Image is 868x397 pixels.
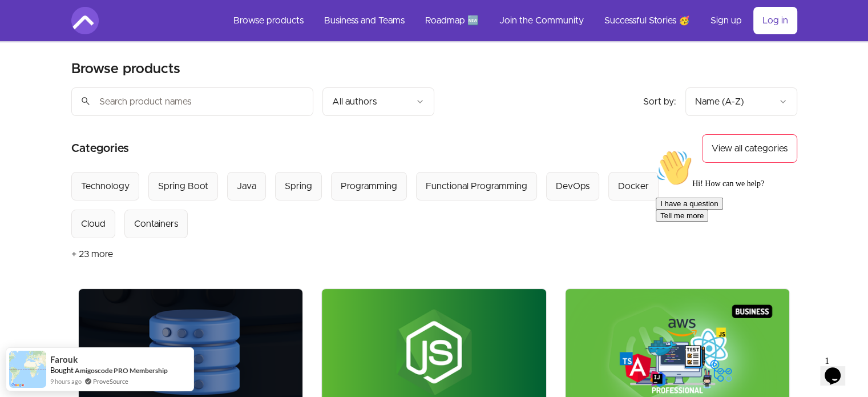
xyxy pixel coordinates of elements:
[224,7,797,34] nav: Main
[93,376,128,386] a: ProveSource
[556,179,590,193] div: DevOps
[158,179,208,193] div: Spring Boot
[341,179,397,193] div: Programming
[5,53,72,65] button: I have a question
[618,179,649,193] div: Docker
[315,7,414,34] a: Business and Teams
[9,351,46,388] img: provesource social proof notification image
[426,179,527,193] div: Functional Programming
[71,60,180,78] h2: Browse products
[134,217,178,231] div: Containers
[50,376,82,386] span: 9 hours ago
[685,87,797,116] button: Product sort options
[651,145,857,346] iframe: chat widget
[490,7,593,34] a: Join the Community
[80,93,91,109] span: search
[5,34,113,43] span: Hi! How can we help?
[71,238,113,270] button: + 23 more
[5,65,57,77] button: Tell me more
[71,134,129,163] h2: Categories
[595,7,699,34] a: Successful Stories 🥳
[701,7,751,34] a: Sign up
[5,5,210,77] div: 👋Hi! How can we help?I have a questionTell me more
[285,179,312,193] div: Spring
[702,134,797,163] button: View all categories
[224,7,313,34] a: Browse products
[81,217,106,231] div: Cloud
[643,97,676,106] span: Sort by:
[820,351,857,386] iframe: chat widget
[753,7,797,34] a: Log in
[81,179,130,193] div: Technology
[75,366,168,375] a: Amigoscode PRO Membership
[71,87,313,116] input: Search product names
[71,7,99,34] img: Amigoscode logo
[50,366,74,375] span: Bought
[237,179,256,193] div: Java
[322,87,434,116] button: Filter by author
[50,355,78,364] span: Farouk
[5,5,41,41] img: :wave:
[416,7,488,34] a: Roadmap 🆕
